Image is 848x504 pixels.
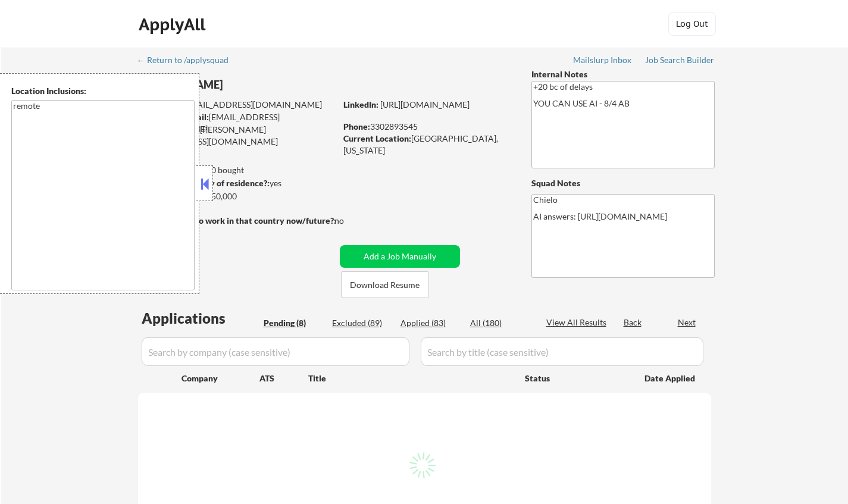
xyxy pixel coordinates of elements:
a: ← Return to /applysquad [137,55,240,67]
a: Job Search Builder [645,55,715,67]
a: [URL][DOMAIN_NAME] [380,99,470,109]
div: ApplyAll [139,14,209,35]
div: View All Results [546,317,610,328]
button: Download Resume [341,271,429,298]
div: Excluded (89) [332,317,392,329]
div: no [334,215,368,227]
div: Applied (83) [400,317,460,329]
div: Pending (8) [264,317,323,329]
input: Search by company (case sensitive) [142,337,409,366]
div: Date Applied [644,372,697,384]
div: All (180) [470,317,530,329]
button: Add a Job Manually [340,245,460,268]
div: Squad Notes [531,177,715,189]
strong: Will need Visa to work in that country now/future?: [138,215,336,226]
div: [PERSON_NAME][EMAIL_ADDRESS][DOMAIN_NAME] [138,124,336,147]
div: Internal Notes [531,68,715,80]
div: ← Return to /applysquad [137,56,240,64]
div: Company [182,372,259,384]
strong: Phone: [343,121,370,132]
div: [EMAIL_ADDRESS][DOMAIN_NAME] [139,99,336,111]
div: 83 sent / 120 bought [137,164,336,176]
div: $150,000 [137,190,336,202]
div: [GEOGRAPHIC_DATA], [US_STATE] [343,133,512,156]
div: Title [308,372,514,384]
div: Location Inclusions: [11,85,195,97]
strong: LinkedIn: [343,99,378,109]
div: Applications [142,311,259,325]
div: Next [678,317,697,328]
a: Mailslurp Inbox [573,55,633,67]
div: Back [624,317,643,328]
div: 3302893545 [343,121,512,133]
div: Job Search Builder [645,56,715,64]
input: Search by title (case sensitive) [421,337,703,366]
button: Log Out [668,12,716,36]
div: ATS [259,372,308,384]
div: Mailslurp Inbox [573,56,633,64]
div: Status [525,367,627,389]
div: [PERSON_NAME] [138,77,383,92]
strong: Current Location: [343,133,411,143]
div: [EMAIL_ADDRESS][DOMAIN_NAME] [139,111,336,134]
div: yes [137,177,332,189]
